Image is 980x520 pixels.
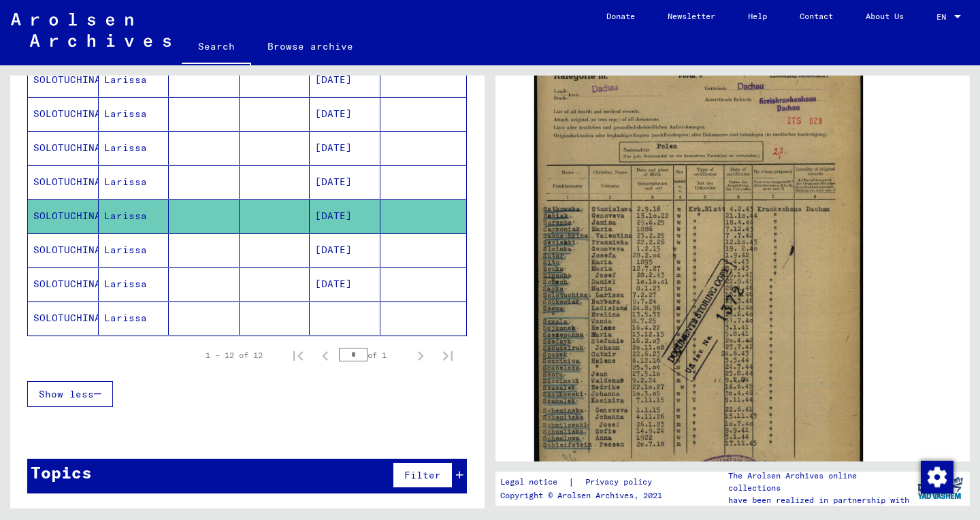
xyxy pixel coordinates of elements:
mat-cell: [DATE] [310,165,380,199]
button: Show less [27,381,113,407]
a: Search [182,30,251,65]
img: Change consent [921,461,953,493]
mat-cell: [DATE] [310,131,380,165]
mat-cell: Larissa [99,131,169,165]
mat-cell: SOLOTUCHINA [28,302,99,335]
button: First page [284,342,312,369]
mat-cell: [DATE] [310,267,380,301]
mat-cell: [DATE] [310,97,380,131]
p: Copyright © Arolsen Archives, 2021 [500,489,668,502]
img: 001.jpg [534,46,863,513]
a: Privacy policy [574,475,668,489]
mat-cell: SOLOTUCHINA [28,267,99,301]
mat-cell: Larissa [99,199,169,233]
div: of 1 [339,348,407,361]
p: have been realized in partnership with [728,494,911,506]
button: Next page [407,342,434,369]
a: Browse archive [251,30,370,63]
mat-cell: [DATE] [310,233,380,267]
button: Previous page [312,342,339,369]
button: Filter [393,462,453,488]
div: | [500,475,668,489]
mat-cell: SOLOTUCHINA [28,165,99,199]
mat-cell: SOLOTUCHINA [28,199,99,233]
span: Show less [39,388,94,400]
mat-cell: [DATE] [310,63,380,97]
mat-cell: Larissa [99,233,169,267]
p: The Arolsen Archives online collections [728,470,911,494]
mat-cell: Larissa [99,97,169,131]
div: Topics [31,460,92,485]
mat-cell: SOLOTUCHINA [28,233,99,267]
button: Last page [434,342,461,369]
mat-cell: [DATE] [310,199,380,233]
a: Legal notice [500,475,568,489]
mat-cell: SOLOTUCHINA [28,63,99,97]
span: Filter [404,469,441,481]
img: yv_logo.png [915,471,966,505]
img: Arolsen_neg.svg [11,13,171,47]
mat-cell: Larissa [99,63,169,97]
mat-cell: Larissa [99,302,169,335]
mat-cell: Larissa [99,267,169,301]
mat-cell: Larissa [99,165,169,199]
mat-cell: SOLOTUCHINA [28,97,99,131]
mat-cell: SOLOTUCHINA [28,131,99,165]
span: EN [936,12,951,22]
div: 1 – 12 of 12 [206,349,263,361]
